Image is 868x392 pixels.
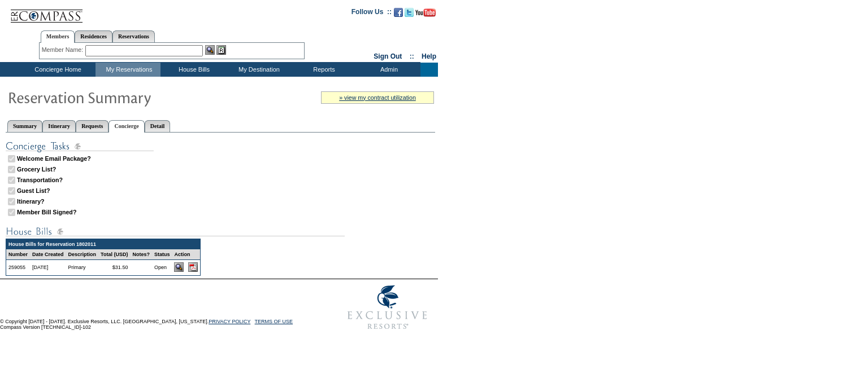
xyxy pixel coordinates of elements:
strong: Guest List? [17,187,50,194]
a: Follow us on Twitter [405,11,414,18]
a: Residences [75,30,112,42]
td: House Bills [160,63,225,77]
img: View [205,45,215,55]
td: Follow Us :: [351,7,392,20]
a: PRIVACY POLICY [209,319,250,324]
strong: Itinerary? [17,198,45,205]
a: Sign Out [374,52,402,60]
img: Exclusive Resorts [337,279,438,336]
td: Date Created [30,249,66,260]
strong: Welcome Email Package? [17,155,91,162]
a: » view my contract utilization [339,94,416,101]
a: Reservations [112,30,155,42]
td: Concierge Home [18,63,96,77]
a: Requests [76,120,108,132]
td: Notes? [130,249,152,260]
td: My Destination [225,63,290,77]
td: Open [152,260,172,275]
td: Total (USD) [98,249,130,260]
strong: Member Bill Signed? [17,209,76,215]
td: Description [66,249,99,260]
td: House Bills for Reservation 1802011 [6,239,200,249]
td: Status [152,249,172,260]
img: Reservations [216,45,226,55]
td: Reports [290,63,355,77]
a: Concierge [108,120,144,133]
td: Admin [355,63,420,77]
img: Follow us on Twitter [405,8,414,17]
a: Become our fan on Facebook [394,11,403,18]
td: [DATE] [30,260,66,275]
td: Primary [66,260,99,275]
strong: Transportation? [17,177,63,183]
strong: Grocery List? [17,166,56,173]
a: Summary [7,120,42,132]
a: TERMS OF USE [255,319,293,324]
a: Subscribe to our YouTube Channel [415,11,436,18]
td: Number [6,249,30,260]
a: Help [422,52,436,60]
img: Become our fan on Facebook [394,8,403,17]
td: My Reservations [96,63,160,77]
img: Subscribe to our YouTube Channel [415,8,436,17]
td: 259055 [6,260,30,275]
a: Itinerary [42,120,76,132]
td: Action [172,249,200,260]
img: Reservaton Summary [7,86,233,108]
td: $31.50 [98,260,130,275]
a: Detail [145,120,171,132]
span: :: [410,52,414,60]
img: subTtlConTasks.gif [6,139,154,153]
a: Members [41,30,75,43]
div: Member Name: [42,45,85,55]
